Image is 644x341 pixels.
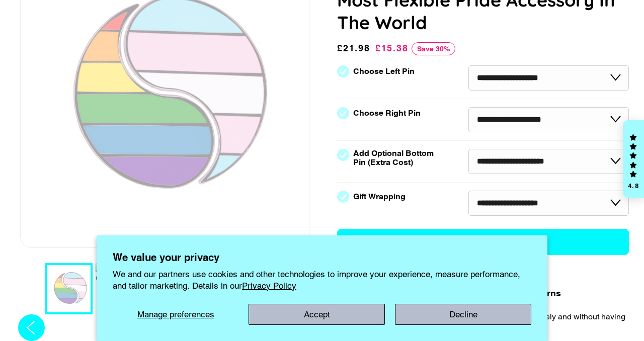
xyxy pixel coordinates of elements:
span: £21.98 [337,41,373,55]
label: Choose Left Pin [353,67,415,76]
span: Manage preferences [137,309,214,319]
label: Choose Right Pin [353,109,421,118]
a: Privacy Policy [242,281,296,291]
label: Gift Wrapping [353,192,406,201]
button: Manage preferences [113,304,238,325]
button: 1 / 7 [45,263,93,314]
button: Decline [395,304,531,325]
label: Add Optional Bottom Pin (Extra Cost) [353,149,438,167]
span: £15.38 [375,43,409,53]
div: Click to open Judge.me floating reviews tab [623,120,644,198]
h2: We value your privacy [113,251,531,264]
button: Add to Cart —£15.38 [337,229,629,255]
span: Save 30% [412,42,455,55]
p: We and our partners use cookies and other technologies to improve your experience, measure perfor... [113,269,531,291]
button: Accept [249,304,385,325]
div: 4.8 [627,183,639,189]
